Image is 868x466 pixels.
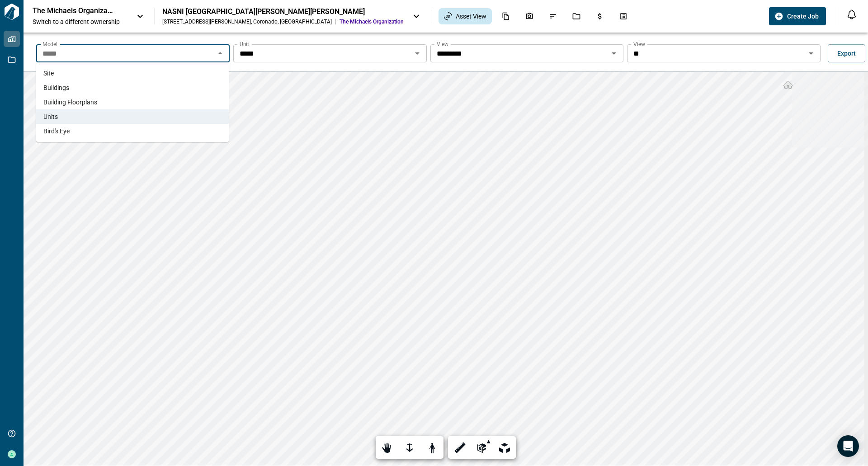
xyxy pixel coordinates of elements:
[214,47,226,60] button: Close
[520,9,539,24] div: Photos
[162,7,404,16] div: NASNI [GEOGRAPHIC_DATA][PERSON_NAME][PERSON_NAME]
[633,40,645,48] label: View
[805,47,817,60] button: Open
[769,7,826,25] button: Create Job
[43,69,54,78] span: Site
[828,44,865,62] button: Export
[43,83,69,92] span: Buildings
[43,127,70,136] span: Bird's Eye
[411,47,424,60] button: Open
[787,12,819,21] span: Create Job
[439,8,492,24] div: Asset View
[496,9,515,24] div: Documents
[162,18,332,25] div: [STREET_ADDRESS][PERSON_NAME] , Coronado , [GEOGRAPHIC_DATA]
[43,112,58,121] span: Units
[590,9,609,24] div: Budgets
[33,6,114,15] p: The Michaels Organization
[614,9,633,24] div: Takeoff Center
[844,7,859,22] button: Open notification feed
[543,9,562,24] div: Issues & Info
[42,40,57,48] label: Model
[43,98,97,107] span: Building Floorplans
[837,435,859,457] div: Open Intercom Messenger
[240,40,249,48] label: Unit
[456,12,486,21] span: Asset View
[837,49,856,58] span: Export
[437,40,448,48] label: View
[567,9,586,24] div: Jobs
[340,18,404,25] span: The Michaels Organization
[608,47,620,60] button: Open
[33,17,127,26] span: Switch to a different ownership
